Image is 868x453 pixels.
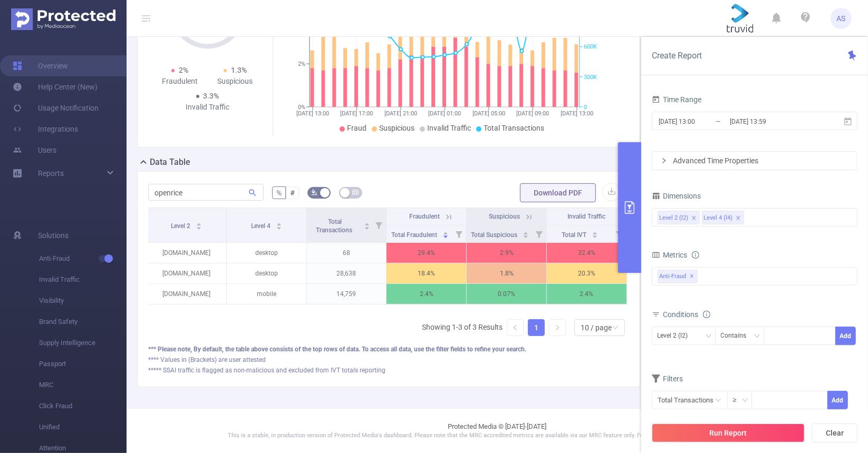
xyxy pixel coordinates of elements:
i: icon: caret-up [196,221,201,224]
input: End date [729,114,814,129]
span: Filters [652,375,683,383]
a: Usage Notification [13,97,99,119]
span: Invalid Traffic [427,124,471,132]
span: # [290,189,295,197]
p: This is a stable, in production version of Protected Media's dashboard. Please note that the MRC ... [153,431,842,440]
li: Previous Page [507,319,524,336]
p: 0.07% [467,284,546,304]
span: AS [837,8,846,29]
i: Filter menu [451,225,466,242]
i: icon: down [612,324,619,332]
p: 2.4% [387,284,466,304]
span: Conditions [663,310,710,319]
li: Next Page [549,319,566,336]
tspan: [DATE] 09:00 [517,110,549,117]
i: icon: table [352,189,359,195]
tspan: 300K [584,74,597,81]
p: 29.4% [387,243,466,263]
i: icon: down [754,333,760,340]
tspan: [DATE] 17:00 [341,110,373,117]
i: icon: left [512,324,518,331]
span: Total Transactions [484,124,544,132]
i: icon: down [742,397,748,405]
button: Add [827,391,848,409]
p: 28,638 [307,263,387,283]
p: mobile [227,284,306,304]
input: Search... [148,184,264,201]
span: Unified [39,417,127,438]
span: Visibility [39,290,127,311]
i: icon: caret-down [442,234,448,237]
a: Reports [38,163,64,184]
tspan: [DATE] 21:00 [384,110,417,117]
span: 1.3% [231,66,247,74]
div: 10 / page [581,320,612,336]
span: Level 2 [171,222,192,230]
div: Level 2 (l2) [658,327,696,344]
div: icon: rightAdvanced Time Properties [652,152,857,170]
span: Anti-Fraud [658,270,698,283]
span: Brand Safety [39,311,127,332]
span: Supply Intelligence [39,332,127,353]
button: Clear [812,424,857,442]
i: icon: caret-up [276,221,282,224]
p: [DOMAIN_NAME] [147,263,226,283]
p: 14,759 [307,284,387,304]
p: 32.4% [547,243,626,263]
i: icon: close [736,215,741,222]
h2: Data Table [150,156,190,169]
span: Total Fraudulent [391,231,439,239]
a: Integrations [13,119,78,140]
i: icon: caret-up [364,221,370,224]
p: 20.3% [547,263,626,283]
i: Filter menu [371,208,386,242]
button: Run Report [652,424,805,442]
div: *** Please note, By default, the table above consists of the top rows of data. To access all data... [148,344,629,354]
p: 1.8% [467,263,546,283]
i: icon: caret-up [442,230,448,233]
span: 2% [179,66,188,74]
span: Invalid Traffic [39,269,127,290]
button: Download PDF [520,183,596,202]
a: Users [13,140,56,161]
span: 3.3% [204,92,219,100]
span: Reports [38,169,64,178]
div: ***** SSAI traffic is flagged as non-malicious and excluded from IVT totals reporting [148,366,629,375]
i: Filter menu [612,225,626,242]
i: icon: bg-colors [311,189,317,195]
input: Start date [658,114,743,129]
span: Level 4 [251,222,272,230]
i: icon: caret-up [592,230,598,233]
button: Add [835,327,856,345]
div: Contains [721,327,754,344]
img: Protected Media [11,8,115,30]
tspan: [DATE] 05:00 [472,110,505,117]
tspan: 0% [298,104,305,111]
p: 18.4% [387,263,466,283]
i: icon: close [691,215,697,222]
div: **** Values in (Brackets) are user attested [148,355,629,365]
span: Anti-Fraud [39,248,127,269]
tspan: [DATE] 13:00 [296,110,329,117]
p: desktop [227,243,306,263]
span: Click Fraud [39,396,127,417]
div: Suspicious [208,76,263,87]
li: Showing 1-3 of 3 Results [422,319,503,336]
div: Sort [442,230,449,237]
div: Invalid Traffic [180,102,235,113]
span: ✕ [690,270,695,283]
i: icon: caret-down [592,234,598,237]
li: Level 2 (l2) [658,211,700,224]
div: Fraudulent [152,76,208,87]
span: Create Report [652,51,702,61]
span: Suspicious [489,213,520,220]
span: Time Range [652,95,702,104]
a: Overview [13,55,68,76]
tspan: [DATE] 13:00 [561,110,593,117]
span: Total Suspicious [471,231,519,239]
i: icon: right [554,324,561,331]
span: MRC [39,375,127,396]
i: icon: info-circle [703,311,710,318]
div: Level 2 (l2) [660,211,689,225]
a: 1 [528,320,544,336]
